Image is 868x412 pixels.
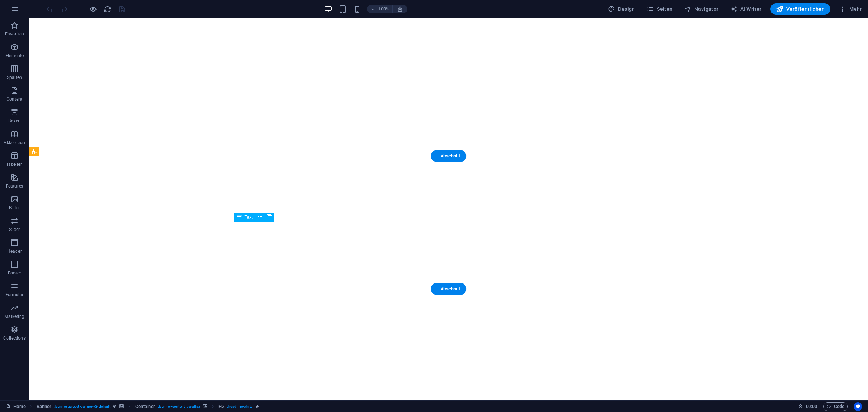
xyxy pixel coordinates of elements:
[7,75,22,80] p: Spalten
[836,3,865,15] button: Mehr
[227,402,252,411] span: . headline-white
[826,402,844,411] span: Code
[770,3,830,15] button: Veröffentlichen
[727,3,765,15] button: AI Writer
[605,3,638,15] div: Design (Strg+Alt+Y)
[6,161,23,167] p: Tabellen
[684,5,719,13] span: Navigator
[5,31,24,37] p: Favoriten
[9,205,20,211] p: Bilder
[203,404,207,408] i: Element verfügt über einen Hintergrund
[256,404,259,408] i: Element enthält eine Animation
[89,5,97,13] button: Klicke hier, um den Vorschau-Modus zu verlassen
[839,5,862,13] span: Mehr
[367,5,393,13] button: 100%
[54,402,110,411] span: . banner .preset-banner-v3-default
[605,3,638,15] button: Design
[103,5,112,13] button: reload
[8,118,21,124] p: Boxen
[431,150,466,162] div: + Abschnitt
[9,227,20,232] p: Slider
[811,404,812,409] span: :
[135,402,156,411] span: Klick zum Auswählen. Doppelklick zum Bearbeiten
[5,53,24,59] p: Elemente
[6,183,23,189] p: Features
[3,335,25,341] p: Collections
[4,140,25,146] p: Akkordeon
[798,402,817,411] h6: Session-Zeit
[644,3,676,15] button: Seiten
[103,5,112,13] i: Seite neu laden
[681,3,722,15] button: Navigator
[245,215,253,219] span: Text
[37,402,259,411] nav: breadcrumb
[378,5,390,13] h6: 100%
[647,5,673,13] span: Seiten
[113,404,116,408] i: Dieses Element ist ein anpassbares Preset
[5,292,24,298] p: Formular
[730,5,762,13] span: AI Writer
[8,270,21,276] p: Footer
[823,402,848,411] button: Code
[37,402,52,411] span: Klick zum Auswählen. Doppelklick zum Bearbeiten
[218,402,224,411] span: Klick zum Auswählen. Doppelklick zum Bearbeiten
[854,402,862,411] button: Usercentrics
[776,5,825,13] span: Veröffentlichen
[431,283,466,295] div: + Abschnitt
[806,402,817,411] span: 00 00
[7,248,22,254] p: Header
[6,402,26,411] a: Klick, um Auswahl aufzuheben. Doppelklick öffnet Seitenverwaltung
[7,96,22,102] p: Content
[4,314,24,319] p: Marketing
[397,6,403,12] i: Bei Größenänderung Zoomstufe automatisch an das gewählte Gerät anpassen.
[608,5,635,13] span: Design
[119,404,124,408] i: Element verfügt über einen Hintergrund
[158,402,200,411] span: . banner-content .parallax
